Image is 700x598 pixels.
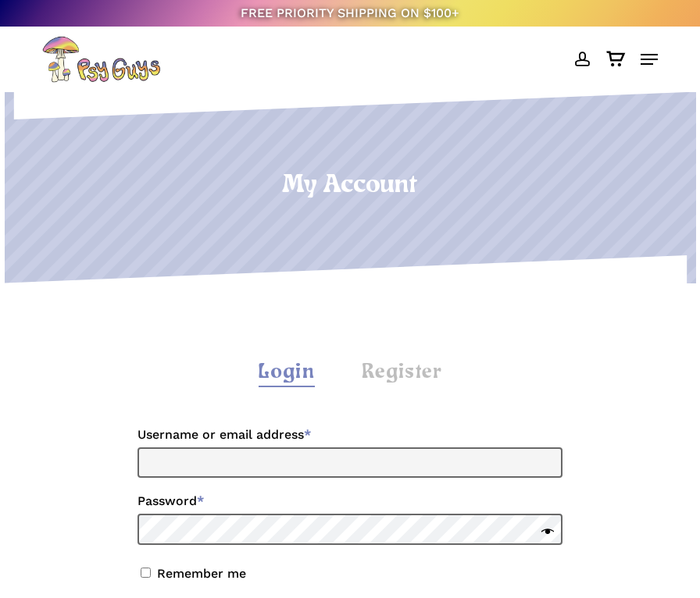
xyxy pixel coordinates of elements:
[362,359,442,386] div: Register
[641,52,658,67] a: Navigation Menu
[137,489,562,514] label: Password
[157,566,246,581] label: Remember me
[598,36,633,83] a: Cart
[137,422,562,447] label: Username or email address
[42,36,161,83] img: PsyGuys
[259,359,315,386] div: Login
